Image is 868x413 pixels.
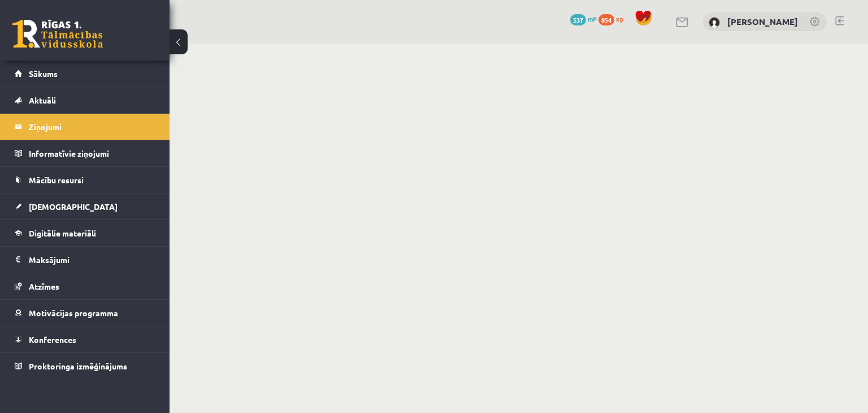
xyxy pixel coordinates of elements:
img: Alisa Griščuka [709,17,720,28]
span: Proktoringa izmēģinājums [29,361,127,371]
a: Konferences [15,326,155,352]
span: Aktuāli [29,95,56,105]
a: Informatīvie ziņojumi [15,140,155,166]
a: Motivācijas programma [15,300,155,326]
legend: Ziņojumi [29,114,155,140]
a: Ziņojumi [15,114,155,140]
span: 537 [570,14,586,25]
span: Konferences [29,334,76,345]
a: Proktoringa izmēģinājums [15,353,155,379]
span: mP [588,14,597,23]
a: Atzīmes [15,273,155,299]
span: [DEMOGRAPHIC_DATA] [29,201,118,212]
a: 854 xp [598,14,629,23]
a: [PERSON_NAME] [727,16,798,27]
span: Atzīmes [29,281,59,291]
span: Motivācijas programma [29,308,118,318]
span: Mācību resursi [29,175,84,185]
a: Digitālie materiāli [15,220,155,246]
a: Sākums [15,61,155,87]
a: Maksājumi [15,247,155,273]
span: xp [616,14,623,23]
legend: Maksājumi [29,247,155,273]
span: 854 [598,14,614,25]
legend: Informatīvie ziņojumi [29,140,155,166]
a: Mācību resursi [15,167,155,193]
a: Aktuāli [15,87,155,113]
a: Rīgas 1. Tālmācības vidusskola [12,20,103,48]
span: Digitālie materiāli [29,228,96,238]
a: 537 mP [570,14,597,23]
span: Sākums [29,68,58,79]
a: [DEMOGRAPHIC_DATA] [15,193,155,220]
